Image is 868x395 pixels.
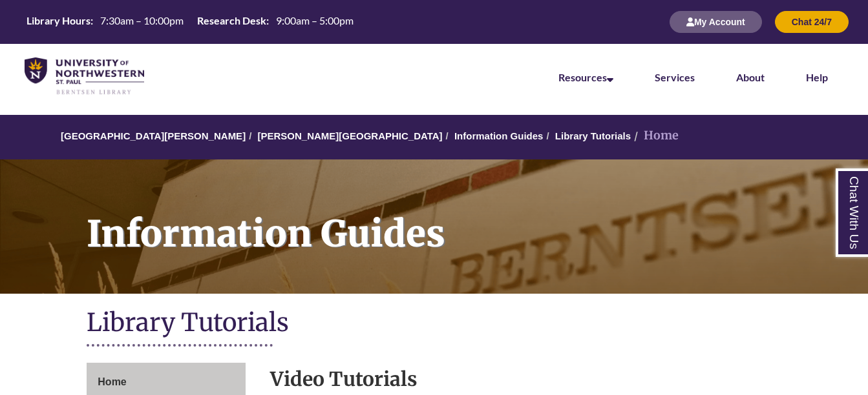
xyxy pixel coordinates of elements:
a: Library Tutorials [555,130,631,141]
span: 7:30am – 10:00pm [100,14,184,26]
span: 9:00am – 5:00pm [276,14,354,26]
th: Library Hours: [21,14,95,28]
span: Home [98,376,126,387]
a: Help [806,71,828,83]
h1: Library Tutorials [87,307,781,341]
a: Services [655,71,695,83]
a: Resources [558,71,613,83]
a: About [736,71,765,83]
li: Home [631,127,679,145]
a: [GEOGRAPHIC_DATA][PERSON_NAME] [61,130,246,141]
a: Hours Today [21,14,359,31]
button: My Account [670,11,762,33]
button: Chat 24/7 [775,11,849,33]
a: [PERSON_NAME][GEOGRAPHIC_DATA] [257,130,442,141]
th: Research Desk: [192,14,271,28]
a: Chat 24/7 [775,16,849,27]
img: UNWSP Library Logo [25,57,144,96]
table: Hours Today [21,14,359,30]
a: Information Guides [454,130,544,141]
a: My Account [670,16,762,27]
h1: Information Guides [72,159,868,277]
